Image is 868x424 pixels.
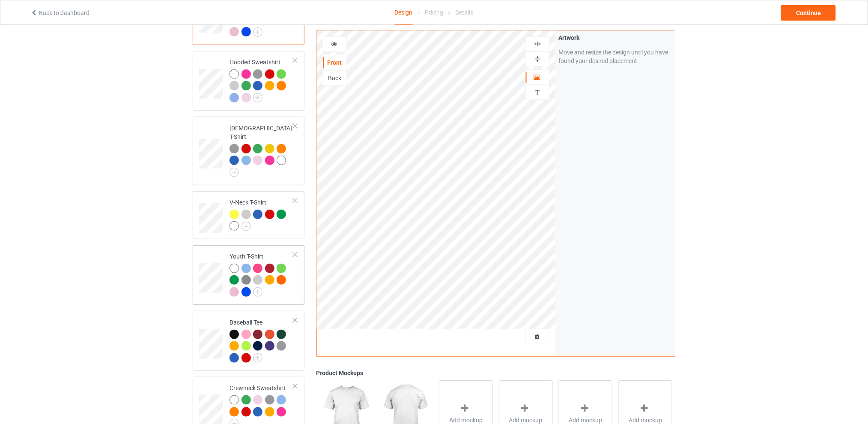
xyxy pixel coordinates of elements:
div: Back [323,74,346,82]
div: Design [395,0,413,25]
img: svg%3E%0A [534,88,542,96]
img: svg+xml;base64,PD94bWwgdmVyc2lvbj0iMS4wIiBlbmNvZGluZz0iVVRGLTgiPz4KPHN2ZyB3aWR0aD0iMjJweCIgaGVpZ2... [253,287,262,297]
img: svg+xml;base64,PD94bWwgdmVyc2lvbj0iMS4wIiBlbmNvZGluZz0iVVRGLTgiPz4KPHN2ZyB3aWR0aD0iMjJweCIgaGVpZ2... [242,222,251,231]
div: Move and resize the design until you have found your desired placement [558,48,672,65]
div: Product Mockups [316,369,675,377]
div: Baseball Tee [193,311,304,371]
div: [DEMOGRAPHIC_DATA] T-Shirt [193,117,304,185]
div: Continue [781,5,836,21]
div: Youth T-Shirt [193,245,304,305]
div: [DEMOGRAPHIC_DATA] T-Shirt [230,124,293,174]
img: heather_texture.png [242,275,251,285]
img: svg%3E%0A [534,40,542,48]
div: Hooded Sweatshirt [193,51,304,111]
div: V-Neck T-Shirt [193,191,304,239]
img: svg+xml;base64,PD94bWwgdmVyc2lvbj0iMS4wIiBlbmNvZGluZz0iVVRGLTgiPz4KPHN2ZyB3aWR0aD0iMjJweCIgaGVpZ2... [230,168,239,177]
div: V-Neck T-Shirt [230,198,293,230]
div: Baseball Tee [230,318,293,362]
div: Front [323,58,346,67]
img: svg+xml;base64,PD94bWwgdmVyc2lvbj0iMS4wIiBlbmNvZGluZz0iVVRGLTgiPz4KPHN2ZyB3aWR0aD0iMjJweCIgaGVpZ2... [253,353,262,363]
div: Details [455,0,473,24]
img: svg+xml;base64,PD94bWwgdmVyc2lvbj0iMS4wIiBlbmNvZGluZz0iVVRGLTgiPz4KPHN2ZyB3aWR0aD0iMjJweCIgaGVpZ2... [253,93,262,102]
img: heather_texture.png [277,341,286,351]
div: Artwork [558,33,672,42]
div: Pricing [425,0,443,24]
img: svg%3E%0A [534,55,542,63]
div: Hooded Sweatshirt [230,58,293,102]
a: Back to dashboard [30,9,89,16]
div: Youth T-Shirt [230,252,293,296]
img: svg+xml;base64,PD94bWwgdmVyc2lvbj0iMS4wIiBlbmNvZGluZz0iVVRGLTgiPz4KPHN2ZyB3aWR0aD0iMjJweCIgaGVpZ2... [253,27,262,37]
